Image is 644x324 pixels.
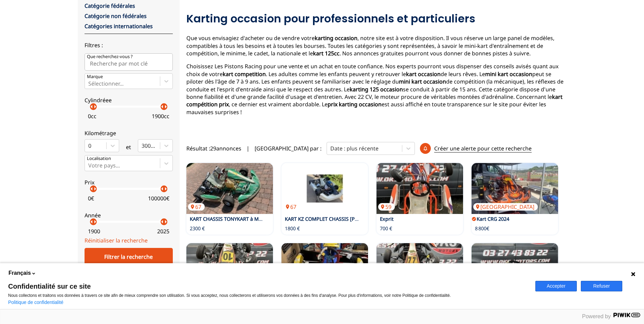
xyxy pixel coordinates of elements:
[8,283,527,290] span: Confidentialité sur ce site
[223,70,266,78] strong: kart competition
[186,12,567,25] h2: Karting occasion pour professionnels et particuliers
[246,145,250,152] span: |
[186,243,273,294] a: Sodi59
[472,243,558,294] img: Exprit
[162,185,170,193] p: arrow_right
[281,163,368,214] img: KART KZ COMPLET CHASSIS HAASE + MOTEUR PAVESI
[148,195,169,202] p: 100000 €
[85,248,173,266] div: Filtrer la recherche
[380,216,393,222] a: Exprit
[350,86,403,93] strong: karting 125 occasion
[328,101,382,108] strong: prix karting occasion
[85,129,173,137] p: Kilométrage
[472,163,558,214] a: Kart CRG 2024[GEOGRAPHIC_DATA]
[91,185,99,193] p: arrow_right
[190,225,205,232] p: 2300 €
[87,74,103,80] p: Marque
[162,103,170,111] p: arrow_right
[285,216,431,222] a: KART KZ COMPLET CHASSIS [PERSON_NAME] + MOTEUR PAVESI
[87,156,111,162] p: Localisation
[85,41,173,49] p: Filtres :
[376,243,463,294] a: Sodi59
[85,212,173,219] p: Année
[88,112,96,120] p: 0 cc
[88,80,90,87] input: MarqueSélectionner...
[88,162,90,168] input: Votre pays...
[158,103,166,111] p: arrow_left
[434,145,532,152] p: Créer une alerte pour cette recherche
[85,12,147,20] a: Catégorie non fédérales
[186,145,241,152] span: Résultat : 29 annonces
[85,53,173,70] input: Que recherchez-vous ?
[158,185,166,193] p: arrow_left
[142,143,143,149] input: 300000
[380,225,392,232] p: 700 €
[472,163,558,214] img: Kart CRG 2024
[88,185,96,193] p: arrow_left
[186,34,567,57] p: Que vous envisagiez d'acheter ou de vendre votre , notre site est à votre disposition. Il vous ré...
[88,218,96,226] p: arrow_left
[88,228,100,235] p: 1900
[186,62,567,116] p: Choisissez Les Pistons Racing pour une vente et un achat en toute confiance. Nos experts pourront...
[88,143,90,149] input: 0
[376,243,463,294] img: Sodi
[485,70,532,78] strong: mini kart occasion
[281,243,368,294] a: PCR59
[87,54,133,60] p: Que recherchez-vous ?
[8,300,63,305] a: Politique de confidentialité
[158,218,166,226] p: arrow_left
[399,78,446,85] strong: mini kart occasion
[186,163,273,214] a: KART CHASSIS TONYKART à MOTEUR IAME X3067
[91,218,99,226] p: arrow_right
[188,203,205,211] p: 67
[8,269,31,277] span: Français
[581,281,622,291] button: Refuser
[186,93,563,108] strong: kart compétition prix
[88,195,94,202] p: 0 €
[85,179,173,186] p: Prix
[477,216,509,222] a: Kart CRG 2024
[162,218,170,226] p: arrow_right
[376,163,463,214] a: Exprit59
[88,103,96,111] p: arrow_left
[313,50,339,57] strong: kart 125cc
[281,243,368,294] img: PCR
[91,103,99,111] p: arrow_right
[376,163,463,214] img: Exprit
[315,34,357,42] strong: karting occasion
[378,203,395,211] p: 59
[475,225,489,232] p: 8 800€
[157,228,169,235] p: 2025
[285,225,300,232] p: 1800 €
[255,145,321,152] p: [GEOGRAPHIC_DATA] par :
[535,281,577,291] button: Accepter
[152,112,169,120] p: 1900 cc
[85,237,148,244] a: Réinitialiser la recherche
[406,70,441,78] strong: kart occasion
[190,216,297,222] a: KART CHASSIS TONYKART à MOTEUR IAME X30
[186,243,273,294] img: Sodi
[186,163,273,214] img: KART CHASSIS TONYKART à MOTEUR IAME X30
[85,22,153,30] a: Catégories internationales
[582,313,611,319] span: Powered by
[472,243,558,294] a: Exprit59
[85,2,135,10] a: Catégorie fédérales
[126,143,131,151] p: et
[473,203,538,211] p: [GEOGRAPHIC_DATA]
[281,163,368,214] a: KART KZ COMPLET CHASSIS HAASE + MOTEUR PAVESI67
[8,293,527,298] p: Nous collectons et traitons vos données à travers ce site afin de mieux comprendre son utilisatio...
[283,203,300,211] p: 67
[85,96,173,104] p: Cylindréee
